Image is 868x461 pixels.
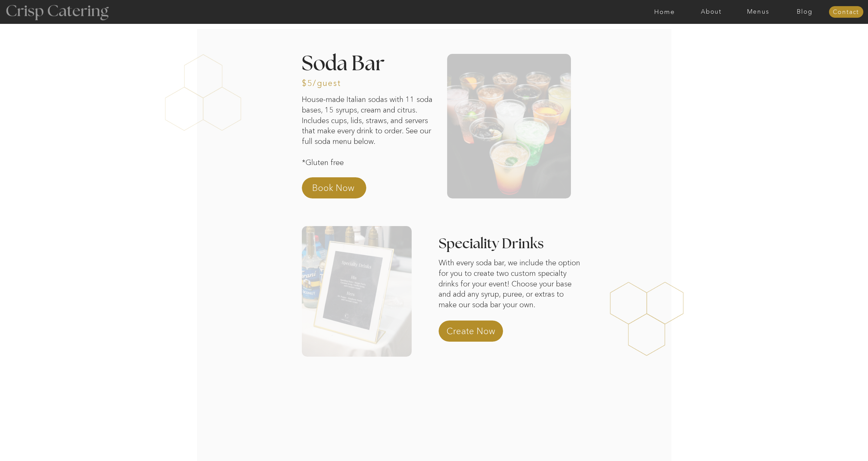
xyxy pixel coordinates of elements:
p: House-made Italian sodas with 11 soda bases, 15 syrups, cream and citrus. Includes cups, lids, st... [302,94,433,167]
h3: $5/guest [302,79,341,86]
a: Home [641,9,688,15]
a: Book Now [312,182,372,198]
a: Create Now [446,325,506,341]
a: Blog [781,9,828,15]
a: Menus [735,9,781,15]
h2: Soda Bar [302,54,433,72]
h3: Speciality Drinks [439,237,656,243]
a: About [688,9,735,15]
p: With every soda bar, we include the option for you to create two custom specialty drinks for your... [439,258,580,314]
a: Contact [829,9,863,16]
